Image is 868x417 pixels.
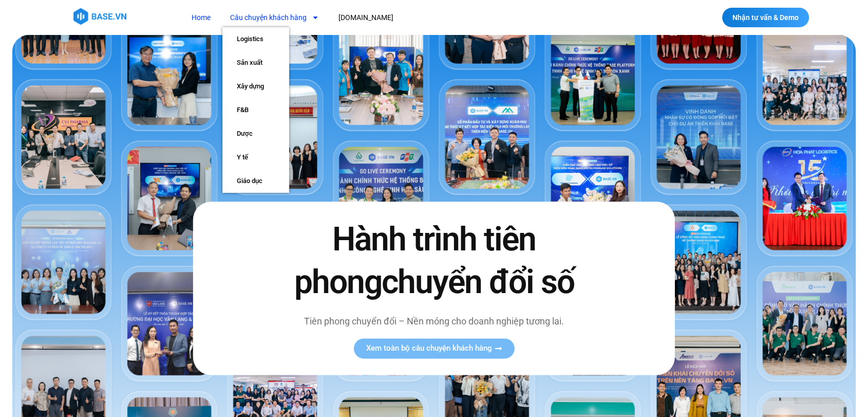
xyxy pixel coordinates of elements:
p: Tiên phong chuyển đổi – Nền móng cho doanh nghiệp tương lai. [272,314,596,328]
a: Dược [222,122,289,146]
a: Home [184,8,218,27]
a: Câu chuyện khách hàng [222,8,327,27]
ul: Câu chuyện khách hàng [222,27,289,193]
span: Xem toàn bộ câu chuyện khách hàng [366,345,492,352]
span: chuyển đổi số [381,263,574,302]
h2: Hành trình tiên phong [272,219,596,304]
a: Xem toàn bộ câu chuyện khách hàng [353,338,514,358]
a: Giáo dục [222,169,289,193]
span: Nhận tư vấn & Demo [732,14,799,21]
a: Y tế [222,146,289,169]
a: [DOMAIN_NAME] [331,8,401,27]
a: Logistics [222,27,289,51]
a: Sản xuất [222,51,289,75]
a: F&B [222,98,289,122]
a: Nhận tư vấn & Demo [722,8,809,27]
nav: Menu [184,8,582,27]
a: Xây dựng [222,75,289,98]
